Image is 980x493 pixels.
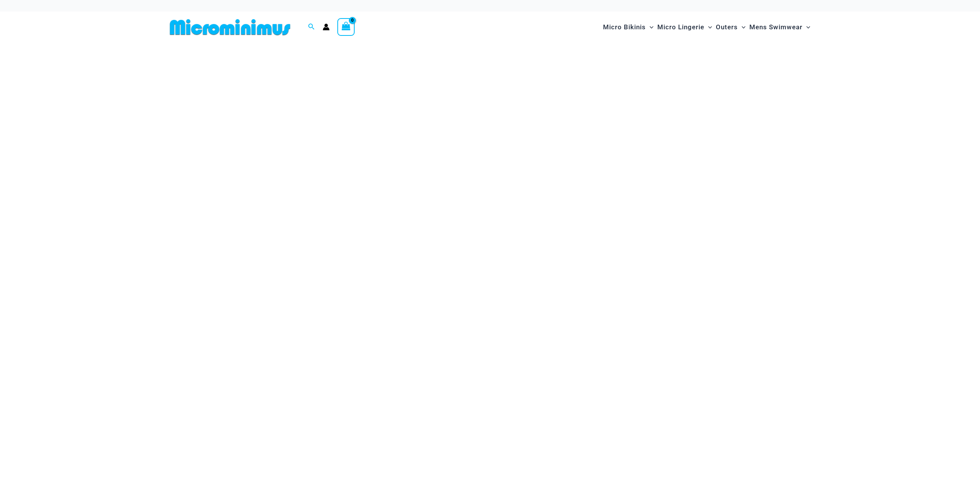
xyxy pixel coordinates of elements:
nav: Site Navigation [600,14,814,40]
span: Micro Bikinis [603,17,646,37]
span: Mens Swimwear [749,17,802,37]
span: Menu Toggle [704,17,712,37]
a: OutersMenu ToggleMenu Toggle [714,15,747,39]
a: Micro BikinisMenu ToggleMenu Toggle [601,15,655,39]
a: Micro LingerieMenu ToggleMenu Toggle [655,15,714,39]
a: Mens SwimwearMenu ToggleMenu Toggle [747,15,812,39]
span: Menu Toggle [802,17,810,37]
img: MM SHOP LOGO FLAT [167,19,293,36]
span: Menu Toggle [738,17,745,37]
span: Outers [716,17,738,37]
span: Menu Toggle [646,17,653,37]
a: Search icon link [308,22,315,32]
a: Account icon link [323,24,330,30]
span: Micro Lingerie [657,17,704,37]
a: View Shopping Cart, empty [337,18,355,36]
